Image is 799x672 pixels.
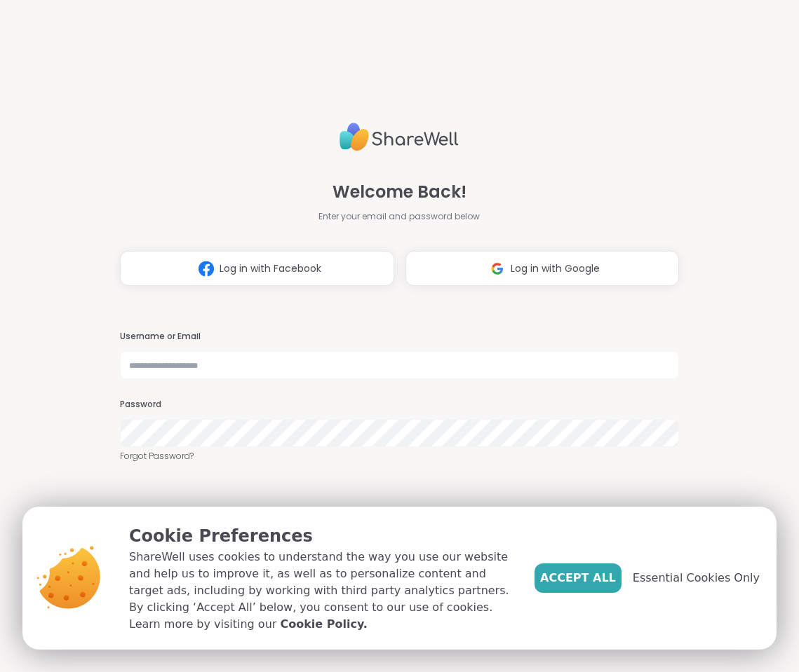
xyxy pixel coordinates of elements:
[484,256,511,282] img: ShareWell Logomark
[280,616,367,633] a: Cookie Policy.
[633,570,760,587] span: Essential Cookies Only
[405,251,680,286] button: Log in with Google
[340,117,459,157] img: ShareWell Logo
[120,251,394,286] button: Log in with Facebook
[120,331,679,343] h3: Username or Email
[511,261,600,276] span: Log in with Google
[535,563,622,593] button: Accept All
[129,523,512,549] p: Cookie Preferences
[120,450,679,462] a: Forgot Password?
[129,549,512,633] p: ShareWell uses cookies to understand the way you use our website and help us to improve it, as we...
[220,261,321,276] span: Log in with Facebook
[193,256,220,282] img: ShareWell Logomark
[333,179,466,205] span: Welcome Back!
[318,210,480,223] span: Enter your email and password below
[120,399,679,411] h3: Password
[540,570,616,587] span: Accept All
